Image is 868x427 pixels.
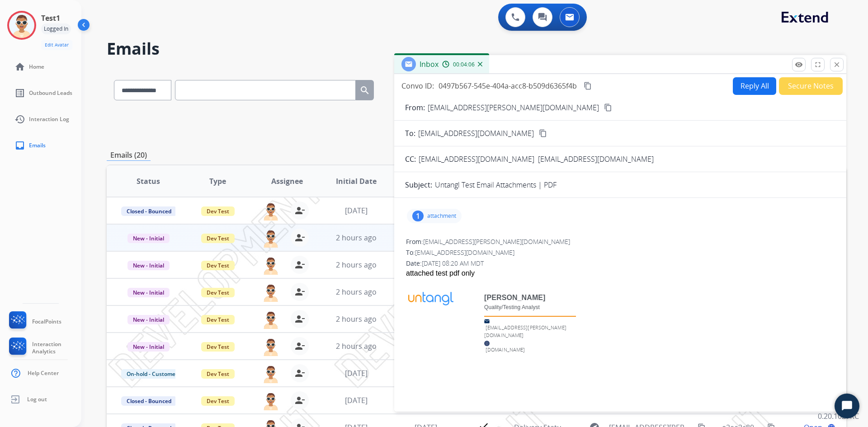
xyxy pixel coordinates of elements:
span: Initial Date [336,176,377,187]
p: To: [405,128,415,139]
img: agent-avatar [262,337,280,356]
a: FocalPoints [7,311,61,332]
span: Dev Test [201,396,235,406]
img: avatar [9,13,34,38]
img: agent-avatar [262,256,280,275]
span: Closed - Bounced [121,396,177,406]
div: To: [406,248,835,257]
img: agent-avatar [262,202,280,221]
span: Dev Test [201,315,235,324]
mat-icon: person_remove [294,205,305,216]
img: Untangl Logo [408,292,453,305]
mat-icon: person_remove [294,341,305,352]
span: Dev Test [201,288,235,297]
span: 2 hours ago [336,314,377,324]
span: Interaction Log [29,116,69,123]
div: From: [406,237,835,246]
div: Date: [406,259,835,268]
div: attached test pdf only [406,268,835,279]
span: Emails [29,142,46,149]
mat-icon: inbox [14,140,25,151]
mat-icon: person_remove [294,368,305,379]
span: [PERSON_NAME] [484,294,546,301]
span: New - Initial [127,261,170,270]
span: 2 hours ago [336,233,377,243]
mat-icon: person_remove [294,395,305,406]
mat-icon: remove_red_eye [795,61,803,69]
a: [EMAIL_ADDRESS][PERSON_NAME][DOMAIN_NAME] [484,324,566,338]
span: Log out [27,396,47,403]
span: [DATE] [345,368,368,378]
span: Dev Test [201,369,235,379]
p: From: [405,102,425,113]
span: [EMAIL_ADDRESS][DOMAIN_NAME] [419,154,534,164]
mat-icon: search [359,85,370,96]
mat-icon: home [14,61,25,72]
span: Assignee [271,176,303,187]
span: [DATE] [345,395,368,405]
span: Quality/Testing Analyst [484,304,540,310]
img: agent-avatar [262,283,280,302]
mat-icon: person_remove [294,314,305,324]
button: Edit Avatar [41,40,72,50]
span: [DATE] 08:20 AM MDT [422,259,484,267]
img: agent-avatar [262,391,280,410]
mat-icon: content_copy [604,103,612,112]
span: Home [29,63,44,70]
span: Inbox [420,59,439,69]
img: Email Icon [484,319,490,324]
span: [EMAIL_ADDRESS][DOMAIN_NAME] [538,154,654,164]
span: New - Initial [127,288,170,297]
button: Start Chat [835,394,859,418]
div: 1 [412,211,424,221]
a: Interaction Analytics [7,338,81,358]
span: 0497b567-545e-404a-acc8-b509d6365f4b [439,81,577,91]
span: [EMAIL_ADDRESS][DOMAIN_NAME] [415,248,514,257]
p: [EMAIL_ADDRESS][PERSON_NAME][DOMAIN_NAME] [428,102,599,113]
mat-icon: person_remove [294,232,305,243]
img: Website Icon [484,341,490,346]
p: CC: [405,154,416,164]
span: Help Center [28,370,59,377]
span: [EMAIL_ADDRESS][PERSON_NAME][DOMAIN_NAME] [423,237,570,246]
span: New - Initial [127,315,170,324]
mat-icon: list_alt [14,88,25,99]
button: Secure Notes [779,77,843,95]
svg: Open Chat [841,400,854,413]
mat-icon: fullscreen [814,61,822,69]
span: [DATE] [345,206,368,216]
span: Status [137,176,160,187]
span: New - Initial [127,234,170,243]
img: agent-avatar [262,310,280,329]
span: Dev Test [201,342,235,352]
span: 2 hours ago [336,287,377,297]
span: 00:04:06 [453,61,475,68]
mat-icon: person_remove [294,259,305,270]
span: Outbound Leads [29,89,72,97]
a: [DOMAIN_NAME] [486,346,525,353]
p: Convo ID: [401,80,434,91]
div: Logged In [41,23,71,34]
span: FocalPoints [32,318,61,325]
h3: Test1 [41,13,60,23]
span: Dev Test [201,261,235,270]
span: Interaction Analytics [32,341,81,355]
span: Closed - Bounced [121,206,177,216]
span: 2 hours ago [336,260,377,270]
mat-icon: history [14,114,25,125]
span: Type [209,176,226,187]
mat-icon: person_remove [294,286,305,297]
p: attachment [427,212,456,220]
p: Emails (20) [107,150,151,161]
img: agent-avatar [262,364,280,383]
p: 0.20.1027RC [818,411,859,422]
span: On-hold - Customer [121,369,183,379]
span: Dev Test [201,206,235,216]
span: New - Initial [127,342,170,352]
p: Subject: [405,179,432,190]
h2: Emails [107,40,846,58]
mat-icon: close [833,61,841,69]
span: [EMAIL_ADDRESS][DOMAIN_NAME] [418,128,534,139]
mat-icon: content_copy [584,82,592,90]
img: agent-avatar [262,229,280,248]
